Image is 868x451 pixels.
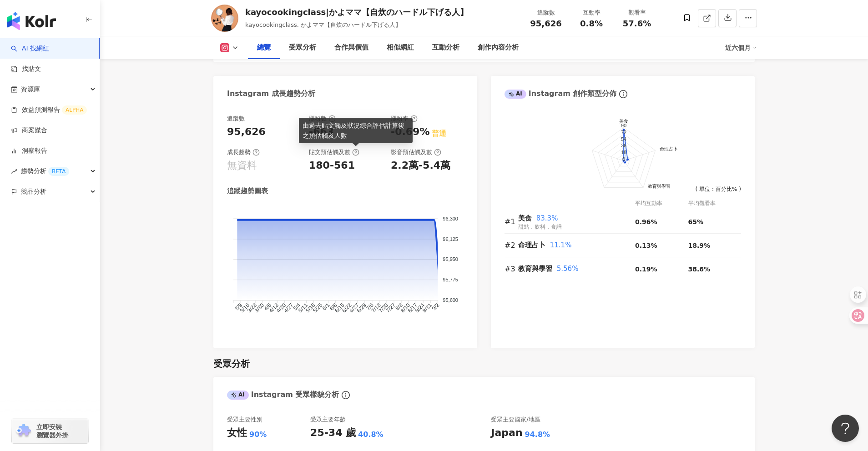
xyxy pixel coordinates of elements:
a: 商案媒合 [11,126,47,135]
div: 受眾分析 [213,357,250,370]
span: 命理占卜 [518,241,545,249]
span: info-circle [618,89,629,100]
span: 83.3% [536,214,558,222]
div: 合作與價值 [334,42,368,53]
div: 無資料 [227,159,257,173]
tspan: 8/3 [394,301,404,311]
tspan: 8/31 [421,301,434,314]
a: searchAI 找網紅 [11,44,49,53]
div: 受眾主要國家/地區 [491,416,540,424]
tspan: 3/9 [233,301,243,311]
span: info-circle [340,390,351,401]
div: #1 [505,216,518,227]
div: 相似網紅 [387,42,414,53]
tspan: 7/6 [365,301,375,311]
div: 漲粉數 [309,115,336,123]
div: 成長趨勢 [227,148,260,156]
div: 近六個月 [725,40,757,55]
span: 美食 [518,214,532,222]
div: kayocookingclass|かよママ【自炊のハードル下げる人】 [245,6,468,18]
tspan: 7/13 [370,301,382,314]
iframe: Help Scout Beacon - Open [832,415,859,442]
div: 創作內容分析 [478,42,519,53]
div: Instagram 受眾樣貌分析 [227,390,339,400]
div: Japan [491,426,522,440]
div: 2.2萬-5.4萬 [391,159,450,173]
span: 5.56% [557,265,579,273]
tspan: 7/20 [378,301,390,314]
tspan: 4/27 [283,301,295,314]
a: 洞察報告 [11,146,47,155]
text: 命理占卜 [660,146,678,151]
tspan: 6/27 [348,301,360,314]
tspan: 5/11 [297,301,309,314]
text: 0 [622,156,625,161]
span: 57.6% [623,19,651,28]
tspan: 3/16 [239,301,251,314]
tspan: 95,950 [443,256,458,262]
div: 受眾分析 [289,42,316,53]
span: 0.13% [635,242,657,249]
a: chrome extension立即安裝 瀏覽器外掛 [12,419,88,443]
div: 95,626 [227,125,266,139]
div: 貼文預估觸及數 [309,148,359,156]
text: 教育與學習 [648,183,671,188]
span: 0.8% [580,19,603,28]
div: 180-561 [309,159,355,173]
tspan: 3/23 [246,301,258,314]
div: 受眾主要性別 [227,416,262,424]
span: 11.1% [550,241,572,249]
div: 由過去貼文觸及狀況綜合評估計算後之預估觸及人數 [299,118,413,143]
span: 教育與學習 [518,265,552,273]
div: BETA [48,167,69,176]
div: 平均互動率 [635,199,688,208]
div: 25-34 歲 [310,426,356,440]
tspan: 8/17 [407,301,419,314]
div: 漲粉率 [391,115,418,123]
span: rise [11,168,17,175]
div: 90% [249,430,267,440]
tspan: 7/27 [385,301,397,314]
div: 普通 [432,129,446,139]
div: 觀看率 [620,8,654,17]
img: logo [7,12,56,30]
tspan: 6/22 [341,301,353,314]
a: 找貼文 [11,65,41,74]
span: 競品分析 [21,181,46,202]
text: 36 [621,143,626,148]
div: Instagram 成長趨勢分析 [227,89,315,99]
tspan: 4/13 [268,301,280,314]
tspan: 96,300 [443,215,458,221]
tspan: 6/29 [355,301,368,314]
span: 立即安裝 瀏覽器外掛 [36,423,68,439]
span: 資源庫 [21,79,40,100]
div: 追蹤趨勢圖表 [227,186,268,196]
span: 65% [688,218,704,225]
div: 追蹤數 [529,8,563,17]
div: #3 [505,263,518,275]
span: 甜點．飲料．食譜 [518,224,562,230]
tspan: 5/18 [304,301,317,314]
tspan: 5/4 [292,301,302,311]
div: 平均觀看率 [688,199,742,208]
span: 38.6% [688,266,711,273]
tspan: 4/20 [275,301,288,314]
a: 效益預測報告ALPHA [11,105,87,115]
div: 94.8% [525,430,550,440]
tspan: 6/1 [321,301,331,311]
div: 40.8% [358,430,384,440]
tspan: 8/10 [399,301,412,314]
span: kayocookingclass, かよママ【自炊のハードル下げる人】 [245,21,401,28]
tspan: 3/30 [253,301,266,314]
tspan: 96,125 [443,236,458,241]
tspan: 95,775 [443,277,458,282]
tspan: 5/25 [312,301,324,314]
span: 95,626 [530,19,561,28]
span: 18.9% [688,242,711,249]
div: 追蹤數 [227,115,245,123]
tspan: 4/6 [262,301,273,311]
img: KOL Avatar [211,5,238,32]
span: 0.96% [635,218,657,225]
tspan: 95,600 [443,297,458,303]
div: 女性 [227,426,247,440]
